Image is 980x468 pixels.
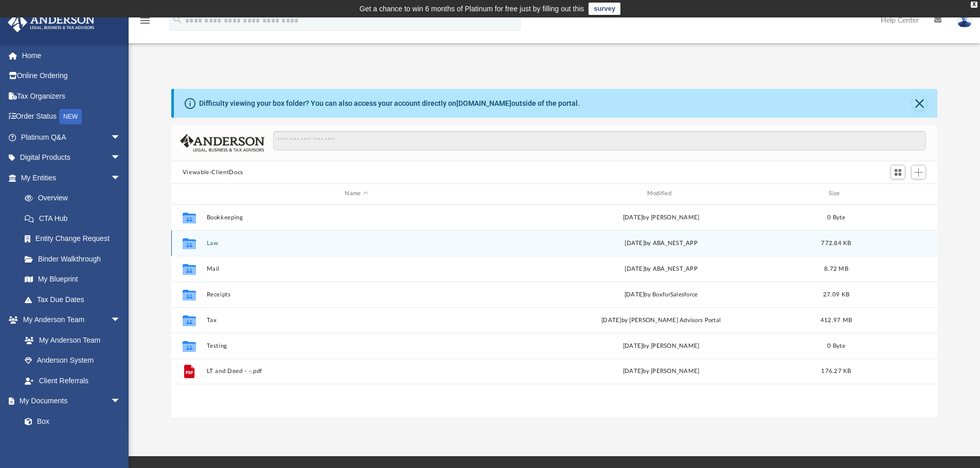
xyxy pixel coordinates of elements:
a: My Entitiesarrow_drop_down [7,167,136,188]
a: survey [589,3,620,15]
span: 176.27 KB [821,368,851,374]
button: Add [911,165,926,179]
div: Modified [511,189,811,198]
a: Order StatusNEW [7,106,136,127]
a: Overview [14,188,136,209]
div: id [176,189,202,198]
a: My Anderson Team [14,330,126,350]
span: 27.09 KB [823,291,849,297]
a: My Blueprint [14,269,131,290]
button: Switch to Grid View [890,165,906,179]
div: [DATE] by [PERSON_NAME] [511,341,811,350]
span: arrow_drop_down [111,391,131,412]
button: Bookkeeping [206,214,506,221]
img: User Pic [957,13,972,28]
button: Law [206,240,506,247]
img: Anderson Advisors Platinum Portal [5,12,98,32]
div: [DATE] by ABA_NEST_APP [511,264,811,273]
div: NEW [59,109,82,124]
span: arrow_drop_down [111,147,131,169]
button: Viewable-ClientDocs [183,168,243,177]
a: menu [139,20,151,27]
a: Home [7,45,136,66]
div: Size [815,189,857,198]
button: LT and Deed - -.pdf [206,368,506,375]
div: id [861,189,933,198]
button: Testing [206,343,506,349]
div: [DATE] by ABA_NEST_APP [511,238,811,248]
a: CTA Hub [14,208,136,229]
a: My Anderson Teamarrow_drop_down [7,310,131,330]
div: [DATE] by BoxforSalesforce [511,290,811,299]
div: Name [206,189,506,198]
div: [DATE] by [PERSON_NAME] Advisors Portal [511,315,811,325]
div: [DATE] by [PERSON_NAME] [511,213,811,222]
a: Anderson System [14,350,131,371]
span: 772.84 KB [821,240,851,246]
a: Entity Change Request [14,229,136,249]
div: close [971,2,977,8]
a: Tax Due Dates [14,289,136,310]
a: Meeting Minutes [14,432,131,452]
div: grid [171,204,938,417]
input: Search files and folders [273,131,926,151]
span: 0 Byte [827,214,845,220]
span: 412.97 MB [821,317,852,323]
a: Platinum Q&Aarrow_drop_down [7,127,136,147]
a: Online Ordering [7,66,136,86]
button: Tax [206,317,506,324]
button: Mail [206,266,506,272]
div: Difficulty viewing your box folder? You can also access your account directly on outside of the p... [199,98,580,109]
span: arrow_drop_down [111,127,131,148]
a: Binder Walkthrough [14,249,136,269]
span: 0 Byte [827,343,845,348]
i: menu [139,14,151,27]
button: Close [912,96,926,110]
a: Tax Organizers [7,86,136,106]
a: Digital Productsarrow_drop_down [7,147,136,168]
a: Box [14,411,126,432]
span: 8.72 MB [824,266,848,271]
a: My Documentsarrow_drop_down [7,391,131,411]
a: [DOMAIN_NAME] [456,99,511,107]
div: Get a chance to win 6 months of Platinum for free just by filling out this [360,3,584,15]
span: arrow_drop_down [111,310,131,331]
button: Receipts [206,291,506,298]
i: search [172,14,183,25]
span: arrow_drop_down [111,167,131,189]
div: [DATE] by [PERSON_NAME] [511,367,811,376]
a: Client Referrals [14,370,131,391]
